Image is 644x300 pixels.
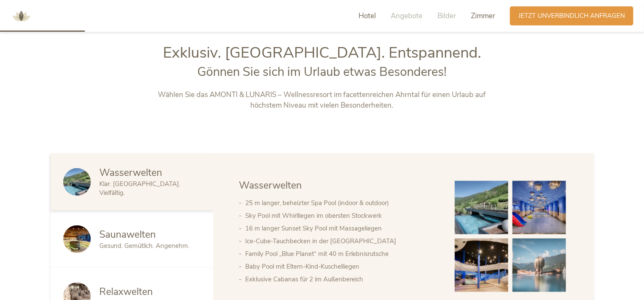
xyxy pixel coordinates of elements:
[245,197,438,209] li: 25 m langer, beheizter Spa Pool (indoor & outdoor)
[99,166,162,179] span: Wasserwelten
[8,3,34,29] img: AMONTI & LUNARIS Wellnessresort
[239,179,302,192] span: Wasserwelten
[145,89,499,111] p: Wählen Sie das AMONTI & LUNARIS – Wellnessresort im facettenreichen Ahrntal für einen Urlaub auf ...
[245,235,438,247] li: Ice-Cube-Tauchbecken in der [GEOGRAPHIC_DATA]
[99,228,156,241] span: Saunawelten
[245,260,438,273] li: Baby Pool mit Eltern-Kind-Kuschelliegen
[471,11,495,21] span: Zimmer
[245,209,438,222] li: Sky Pool mit Whirlliegen im obersten Stockwerk
[245,273,438,286] li: Exklusive Cabanas für 2 im Außenbereich
[391,11,423,21] span: Angebote
[245,247,438,260] li: Family Pool „Blue Planet“ mit 40 m Erlebnisrutsche
[197,64,447,80] span: Gönnen Sie sich im Urlaub etwas Besonderes!
[437,11,456,21] span: Bilder
[99,242,189,250] span: Gesund. Gemütlich. Angenehm.
[245,222,438,235] li: 16 m langer Sunset Sky Pool mit Massageliegen
[8,13,34,19] a: AMONTI & LUNARIS Wellnessresort
[518,11,625,20] span: Jetzt unverbindlich anfragen
[358,11,376,21] span: Hotel
[163,42,481,63] span: Exklusiv. [GEOGRAPHIC_DATA]. Entspannend.
[99,285,153,298] span: Relaxwelten
[99,180,180,197] span: Klar. [GEOGRAPHIC_DATA]. Vielfältig.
